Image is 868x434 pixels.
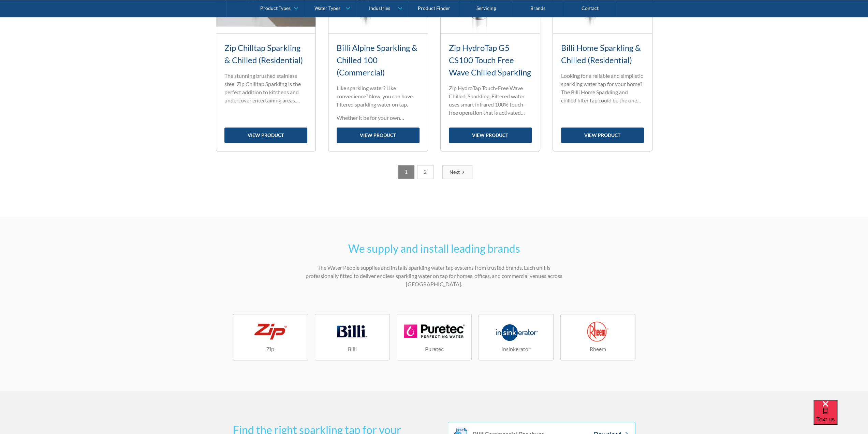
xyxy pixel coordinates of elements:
[561,127,644,143] a: view product
[301,240,567,257] h2: We supply and install leading brands
[561,43,641,65] a: Billi Home Sparkling & Chilled (Residential)
[337,84,420,109] p: Like sparkling water? Like convenience? Now, you can have filtered sparkling water on tap.
[561,72,644,104] p: Looking for a reliable and simplistic sparkling water tap for your home? The Billi Home Sparkling...
[442,165,472,179] a: Next Page
[398,165,414,179] a: 1
[425,345,443,353] h4: Puretec
[417,165,433,179] a: 2
[449,43,531,77] a: Zip HydroTap G5 CS100 Touch Free Wave Chilled Sparkling
[314,5,340,11] div: Water Types
[337,114,420,122] p: Whether it be for your own personal luxury, pleasing your hard working staff or saving money in y...
[260,5,291,11] div: Product Types
[560,314,635,360] a: Rheem
[224,127,307,143] a: view product
[301,264,567,288] p: The Water People supplies and installs sparkling water tap systems from trusted brands. Each unit...
[348,345,357,353] h4: Billi
[449,127,532,143] a: view product
[449,84,532,117] p: Zip HydroTap Touch-Free Wave Chilled, Sparkling, Filtered water uses smart infrared 100% touch-fr...
[501,345,530,353] h4: Insinkerator
[266,345,274,353] h4: Zip
[315,314,390,360] a: Billi
[479,314,554,360] a: Insinkerator
[337,43,417,77] a: Billi Alpine Sparkling & Chilled 100 (Commercial)
[450,168,460,176] div: Next
[369,5,390,11] div: Industries
[216,165,652,179] div: List
[337,127,420,143] a: view product
[590,345,606,353] h4: Rheem
[813,400,868,434] iframe: podium webchat widget bubble
[224,72,307,104] p: The stunning brushed stainless steel Zip Chilltap Sparkling is the perfect addition to kitchens a...
[224,43,303,65] a: Zip Chilltap Sparkling & Chilled (Residential)
[233,314,308,360] a: Zip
